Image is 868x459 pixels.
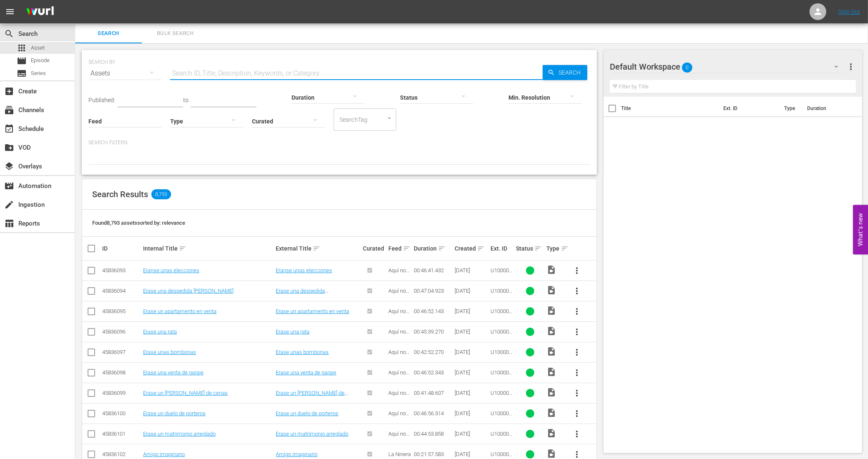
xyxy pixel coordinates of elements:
a: Erase un apartamento en venta [143,308,216,314]
span: more_vert [572,347,582,357]
button: more_vert [567,424,587,444]
button: more_vert [567,301,587,321]
span: Published: [88,97,115,103]
span: Aquí no hay quien viva [388,390,411,409]
div: 45836094 [102,288,141,294]
a: Sign Out [838,8,860,15]
span: Search [555,65,587,80]
span: Video [547,387,557,397]
span: U1000022 [491,431,512,443]
span: Create [4,86,14,96]
div: ID [102,245,141,252]
span: U1000014 [491,349,512,361]
div: 00:46:41.432 [414,267,452,273]
span: U1000027 [491,410,512,423]
span: more_vert [572,266,582,276]
span: more_vert [572,306,582,316]
span: 0 [682,59,692,76]
th: Duration [802,97,852,120]
span: Aquí no hay quien viva [388,349,411,368]
span: sort [477,245,485,252]
span: more_vert [572,388,582,398]
div: [DATE] [455,451,488,457]
span: Aquí no hay quien viva [388,329,411,347]
span: Episode [17,56,27,66]
span: Overlays [4,161,14,171]
button: more_vert [567,342,587,362]
span: U1000025 [491,308,512,321]
div: 00:41:48.607 [414,390,452,396]
a: Erase un duelo de porteros [143,410,206,416]
a: Erase una despedida [PERSON_NAME] [276,288,328,300]
a: Erase una rata [276,329,309,335]
button: Open [385,114,393,122]
div: [DATE] [455,349,488,355]
div: [DATE] [455,390,488,396]
div: 45836102 [102,451,141,457]
span: U1000030 [491,288,512,300]
a: Erase un matrimonio arreglado [143,431,216,437]
a: Eranse unas elecciones [143,267,199,273]
div: Type [547,243,565,253]
span: sort [534,245,542,252]
span: sort [561,245,569,252]
div: [DATE] [455,369,488,376]
div: 45836096 [102,329,141,335]
span: Found 8,793 assets sorted by: relevance [92,220,185,226]
span: Series [31,69,46,78]
a: Erase una rata [143,329,177,335]
div: [DATE] [455,431,488,437]
a: Erase un [PERSON_NAME] de cenas [276,390,348,402]
span: U1000029 [491,267,512,280]
span: more_vert [572,409,582,419]
div: 45836099 [102,390,141,396]
span: U1000007 [491,329,512,341]
div: Duration [414,243,452,253]
span: Channels [4,105,14,115]
div: Curated [363,245,386,252]
span: Episode [31,56,50,65]
button: Search [543,65,587,80]
div: [DATE] [455,329,488,335]
div: 45836097 [102,349,141,355]
span: Video [547,346,557,356]
span: U1000023 [491,369,512,382]
th: Ext. ID [718,97,779,120]
div: 45836095 [102,308,141,314]
span: sort [179,245,186,252]
span: Video [547,306,557,316]
div: Assets [88,62,162,85]
span: U1000016 [491,390,512,402]
div: [DATE] [455,308,488,314]
span: La Ninera [388,451,411,457]
div: 45836101 [102,431,141,437]
a: Erase una venta de garaje [143,369,204,376]
div: [DATE] [455,288,488,294]
div: External Title [276,243,360,253]
div: 00:45:39.270 [414,329,452,335]
img: ans4CAIJ8jUAAAAAAAAAAAAAAAAAAAAAAAAgQb4GAAAAAAAAAAAAAAAAAAAAAAAAJMjXAAAAAAAAAAAAAAAAAAAAAAAAgAT5G... [20,2,60,22]
div: 00:46:56.314 [414,410,452,416]
button: more_vert [567,363,587,383]
div: 00:47:04.923 [414,288,452,294]
div: [DATE] [455,267,488,273]
a: Erase una venta de garaje [276,369,336,376]
span: Video [547,428,557,438]
div: 45836098 [102,369,141,376]
span: Search [80,29,137,38]
span: Aquí no hay quien viva [388,410,411,429]
button: more_vert [846,57,856,77]
div: Ext. ID [491,245,513,252]
span: Aquí no hay quien viva [388,369,411,388]
span: sort [403,245,410,252]
div: 00:21:57.583 [414,451,452,457]
span: sort [438,245,445,252]
span: sort [313,245,320,252]
span: Automation [4,181,14,191]
span: Schedule [4,124,14,134]
span: 8,793 [151,189,171,199]
span: Aquí no hay quien viva [388,308,411,327]
div: 00:44:53.858 [414,431,452,437]
span: Ingestion [4,200,14,210]
button: more_vert [567,404,587,424]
